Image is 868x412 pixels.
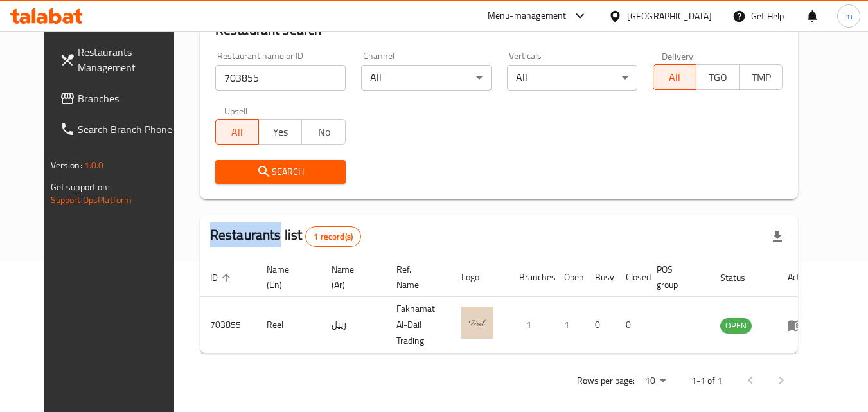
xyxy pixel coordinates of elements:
th: Action [777,258,822,297]
span: No [307,123,340,141]
span: All [221,123,254,141]
span: Name (Ar) [332,262,371,292]
th: Busy [585,258,616,297]
span: TMP [745,68,777,87]
span: All [659,68,691,87]
span: OPEN [720,318,752,333]
div: Export file [762,221,793,252]
span: Search [226,164,335,180]
button: Yes [258,119,302,145]
h2: Restaurants list [210,226,361,247]
th: Logo [451,258,509,297]
td: Fakhamat Al-Dail Trading [386,297,451,354]
span: POS group [657,262,695,292]
th: Closed [616,258,646,297]
span: Restaurants Management [78,44,179,75]
p: 1-1 of 1 [691,373,722,389]
span: Yes [264,123,297,141]
span: Ref. Name [396,262,436,292]
button: No [301,119,345,145]
a: Support.OpsPlatform [51,192,132,208]
div: Rows per page: [640,372,671,391]
td: رييل [321,297,386,354]
button: TMP [739,64,783,90]
input: Search for restaurant name or ID.. [215,65,346,91]
td: 1 [554,297,585,354]
table: enhanced table [200,258,822,354]
span: TGO [702,68,734,87]
td: Reel [256,297,321,354]
span: m [845,9,853,23]
label: Upsell [224,106,248,115]
td: 0 [585,297,616,354]
span: ID [210,270,235,285]
img: Reel [461,307,493,339]
button: Search [215,160,346,184]
th: Open [554,258,585,297]
button: All [653,64,696,90]
a: Restaurants Management [49,37,190,83]
div: Menu-management [488,8,567,24]
span: Version: [51,157,82,174]
p: Rows per page: [577,373,635,389]
th: Branches [509,258,554,297]
button: TGO [696,64,740,90]
a: Search Branch Phone [49,114,190,145]
span: Branches [78,91,179,106]
span: Get support on: [51,179,110,195]
label: Delivery [662,51,694,60]
a: Branches [49,83,190,114]
span: Name (En) [267,262,306,292]
span: Status [720,270,762,285]
span: 1.0.0 [84,157,104,174]
td: 703855 [200,297,256,354]
h2: Restaurant search [215,21,783,40]
div: All [507,65,637,91]
div: [GEOGRAPHIC_DATA] [627,9,712,23]
span: 1 record(s) [306,231,360,243]
td: 0 [616,297,646,354]
button: All [215,119,259,145]
div: All [361,65,492,91]
span: Search Branch Phone [78,121,179,137]
td: 1 [509,297,554,354]
div: OPEN [720,318,752,334]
